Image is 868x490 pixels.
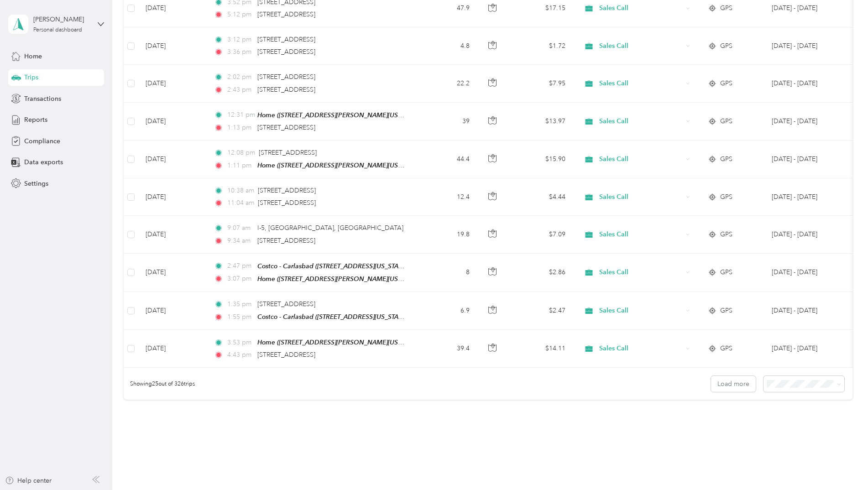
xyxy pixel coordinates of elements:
[599,41,683,51] span: Sales Call
[720,344,732,354] span: GPS
[764,292,847,330] td: Aug 1 - 31, 2025
[417,330,477,368] td: 39.4
[138,330,207,368] td: [DATE]
[33,15,90,24] div: [PERSON_NAME]
[138,292,207,330] td: [DATE]
[227,350,253,360] span: 4:43 pm
[257,275,422,283] span: Home ([STREET_ADDRESS][PERSON_NAME][US_STATE])
[257,339,422,346] span: Home ([STREET_ADDRESS][PERSON_NAME][US_STATE])
[509,65,573,102] td: $7.95
[227,261,253,271] span: 2:47 pm
[509,103,573,141] td: $13.97
[599,344,683,354] span: Sales Call
[24,115,47,125] span: Reports
[417,216,477,253] td: 19.8
[509,178,573,216] td: $4.44
[720,192,732,202] span: GPS
[509,141,573,178] td: $15.90
[257,48,315,56] span: [STREET_ADDRESS]
[509,27,573,65] td: $1.72
[258,187,316,194] span: [STREET_ADDRESS]
[720,154,732,164] span: GPS
[764,254,847,292] td: Aug 1 - 31, 2025
[509,254,573,292] td: $2.86
[227,198,254,208] span: 11:04 am
[257,313,408,321] span: Costco - Carlasbad ([STREET_ADDRESS][US_STATE])
[227,186,254,196] span: 10:38 am
[257,36,315,43] span: [STREET_ADDRESS]
[417,65,477,102] td: 22.2
[259,149,317,156] span: [STREET_ADDRESS]
[720,78,732,89] span: GPS
[764,178,847,216] td: Aug 1 - 31, 2025
[24,52,42,61] span: Home
[720,267,732,277] span: GPS
[257,300,315,308] span: [STREET_ADDRESS]
[720,3,732,13] span: GPS
[599,116,683,126] span: Sales Call
[24,73,38,82] span: Trips
[720,306,732,316] span: GPS
[257,224,403,232] span: I-5, [GEOGRAPHIC_DATA], [GEOGRAPHIC_DATA]
[257,262,408,270] span: Costco - Carlasbad ([STREET_ADDRESS][US_STATE])
[227,312,253,322] span: 1:55 pm
[138,216,207,253] td: [DATE]
[257,73,315,81] span: [STREET_ADDRESS]
[599,267,683,277] span: Sales Call
[817,439,868,490] iframe: Everlance-gr Chat Button Frame
[257,162,422,169] span: Home ([STREET_ADDRESS][PERSON_NAME][US_STATE])
[227,110,253,120] span: 12:31 pm
[720,41,732,51] span: GPS
[227,161,253,171] span: 1:11 pm
[417,103,477,141] td: 39
[5,476,52,485] button: Help center
[138,141,207,178] td: [DATE]
[227,338,253,348] span: 3:53 pm
[417,27,477,65] td: 4.8
[227,148,255,158] span: 12:08 pm
[417,292,477,330] td: 6.9
[417,254,477,292] td: 8
[227,47,253,57] span: 3:36 pm
[138,65,207,102] td: [DATE]
[509,330,573,368] td: $14.11
[227,274,253,284] span: 3:07 pm
[138,178,207,216] td: [DATE]
[227,123,253,133] span: 1:13 pm
[257,111,422,119] span: Home ([STREET_ADDRESS][PERSON_NAME][US_STATE])
[720,116,732,126] span: GPS
[24,136,60,146] span: Compliance
[764,216,847,253] td: Aug 1 - 31, 2025
[227,299,253,309] span: 1:35 pm
[257,10,315,18] span: [STREET_ADDRESS]
[417,178,477,216] td: 12.4
[509,292,573,330] td: $2.47
[764,330,847,368] td: Aug 1 - 31, 2025
[138,254,207,292] td: [DATE]
[509,216,573,253] td: $7.09
[599,306,683,316] span: Sales Call
[599,154,683,164] span: Sales Call
[258,199,316,207] span: [STREET_ADDRESS]
[227,223,253,233] span: 9:07 am
[227,35,253,45] span: 3:12 pm
[24,94,61,104] span: Transactions
[227,10,253,20] span: 5:12 pm
[711,376,756,392] button: Load more
[138,103,207,141] td: [DATE]
[24,179,48,188] span: Settings
[764,65,847,102] td: Aug 1 - 31, 2025
[599,3,683,13] span: Sales Call
[720,229,732,240] span: GPS
[257,124,315,131] span: [STREET_ADDRESS]
[124,380,195,388] span: Showing 25 out of 326 trips
[138,27,207,65] td: [DATE]
[599,78,683,89] span: Sales Call
[227,236,253,246] span: 9:34 am
[257,351,315,359] span: [STREET_ADDRESS]
[599,229,683,240] span: Sales Call
[764,141,847,178] td: Aug 1 - 31, 2025
[227,72,253,82] span: 2:02 pm
[24,157,63,167] span: Data exports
